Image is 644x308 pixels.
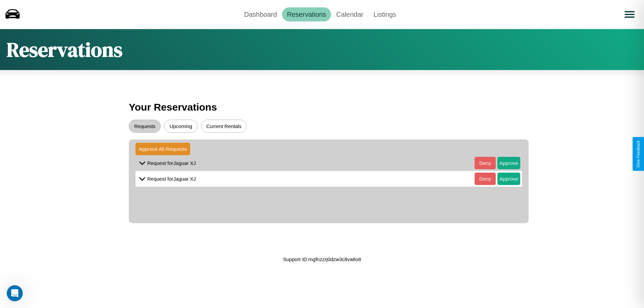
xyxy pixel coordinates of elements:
div: Give Feedback [636,140,641,168]
h3: Your Reservations [129,98,515,116]
button: Upcoming [164,120,198,133]
a: Calendar [331,7,368,21]
button: Deny [475,157,496,169]
button: Approve [497,173,520,185]
button: Open menu [620,5,639,24]
p: Request for Jaguar XJ [147,159,196,168]
p: Support ID: mgfnzzrj0dzw3c8va8o8 [283,255,361,264]
button: Requests [129,120,161,133]
a: Dashboard [239,7,282,21]
h1: Reservations [7,36,122,63]
button: Approve [497,157,520,169]
a: Listings [368,7,401,21]
iframe: Intercom live chat [7,285,23,301]
button: Approve All Requests [136,143,190,155]
button: Deny [475,173,496,185]
button: Current Rentals [201,120,247,133]
a: Reservations [282,7,331,21]
p: Request for Jaguar XJ [147,174,196,183]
